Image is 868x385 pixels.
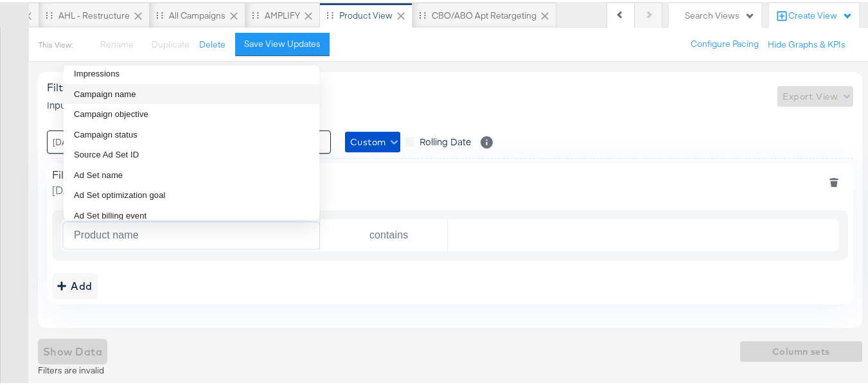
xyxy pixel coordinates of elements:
[326,10,333,17] div: Drag to reorder tab
[74,86,136,99] span: Campaign name
[74,208,146,220] span: Ad Set billing event
[252,10,259,17] div: Drag to reorder tab
[58,8,130,20] div: AHL - Restructure
[52,271,98,297] button: addbutton
[52,166,121,179] div: Filter
[820,166,847,195] button: deletefilters
[47,96,263,109] span: Input filters to limit the scope of your product data.
[419,10,426,17] div: Drag to reorder tab
[39,38,73,48] div: This View:
[265,8,300,20] div: AMPLIFY
[74,187,165,200] span: Ad Set optimization goal
[427,224,438,235] button: Open
[345,130,400,150] button: Custom
[685,8,755,20] div: Search Views
[350,132,395,148] span: Custom
[768,37,846,49] button: Hide Graphs & KPIs
[788,8,853,21] div: Create View
[420,133,471,146] span: Rolling Date
[235,31,330,54] button: Save View Updates
[432,8,536,20] div: CBO/ABO Apt Retargeting
[152,37,190,48] span: Duplicate
[57,275,93,293] div: Add
[74,167,123,180] span: Ad Set name
[156,10,163,17] div: Drag to reorder tab
[74,106,148,119] span: Campaign objective
[682,31,768,54] button: Configure Pacing
[46,10,53,17] div: Drag to reorder tab
[47,79,78,92] span: Filters
[339,8,393,20] div: Product View
[299,224,310,235] button: Close
[100,37,134,48] span: Rename
[74,127,137,139] span: Campaign status
[38,337,862,385] div: Filters are invalid
[74,147,139,159] span: Source Ad Set ID
[199,37,226,49] button: Delete
[74,66,120,78] span: Impressions
[244,36,321,48] div: Save View Updates
[169,8,226,20] div: All Campaigns
[297,227,302,232] button: Clear
[52,181,121,195] span: [DATE] - [DATE]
